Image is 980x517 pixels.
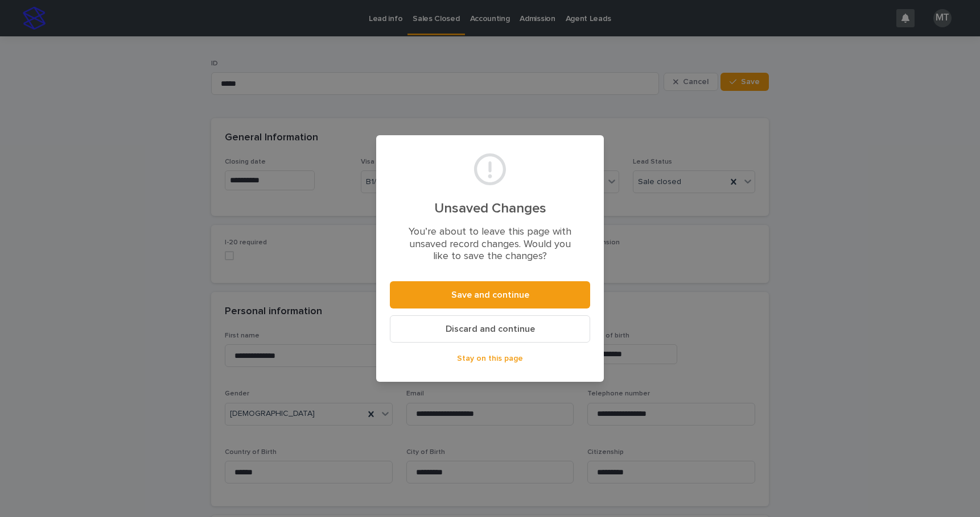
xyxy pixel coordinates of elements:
h2: Unsaved Changes [403,201,577,217]
button: Discard and continue [390,315,590,343]
span: Save and continue [451,290,529,299]
span: Stay on this page [457,355,523,362]
button: Save and continue [390,281,590,308]
button: Stay on this page [390,349,590,368]
p: You’re about to leave this page with unsaved record changes. Would you like to save the changes? [403,226,577,263]
span: Discard and continue [446,324,535,333]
